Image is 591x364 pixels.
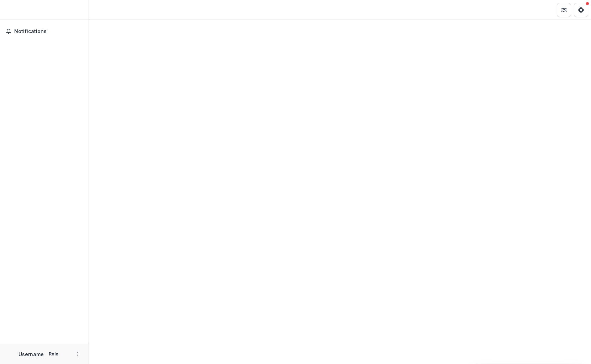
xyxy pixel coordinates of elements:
span: Notifications [14,28,83,35]
p: Role [47,351,60,357]
p: Username [19,350,44,358]
button: Notifications [3,26,86,37]
button: Partners [557,3,571,17]
button: Get Help [574,3,588,17]
button: More [73,350,81,358]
